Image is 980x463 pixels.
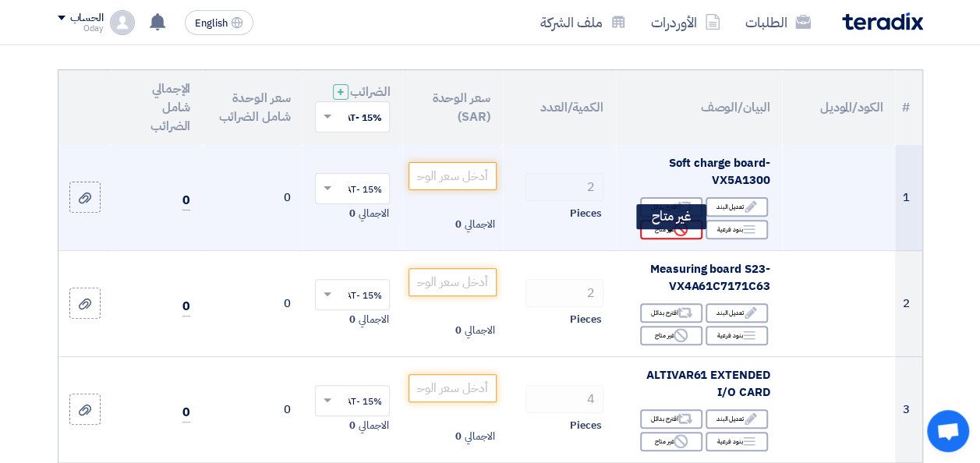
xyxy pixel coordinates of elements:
td: 2 [895,250,922,356]
button: English [185,10,253,35]
span: ALTIVAR61 EXTENDED I/O CARD [646,366,769,401]
span: الاجمالي [465,217,494,232]
input: RFQ_STEP1.ITEMS.2.AMOUNT_TITLE [525,173,603,201]
span: 0 [349,312,356,327]
span: 0 [182,191,190,210]
span: الاجمالي [359,206,388,221]
th: الكمية/العدد [503,70,616,145]
div: بنود فرعية [706,432,768,451]
span: الاجمالي [359,312,388,327]
input: RFQ_STEP1.ITEMS.2.AMOUNT_TITLE [525,279,603,307]
img: Teradix logo [842,12,923,30]
span: Measuring board S23-VX4A61C7171C63 [650,260,769,295]
div: غير متاح [636,204,706,229]
span: Soft charge board-VX5A1300 [669,154,769,189]
ng-select: VAT [315,173,390,204]
div: Oday [58,24,104,33]
input: RFQ_STEP1.ITEMS.2.AMOUNT_TITLE [525,385,603,413]
input: أدخل سعر الوحدة [409,162,496,190]
div: اقترح بدائل [640,409,702,429]
span: 0 [455,323,462,338]
a: ملف الشركة [528,4,639,41]
td: 0 [203,356,302,462]
a: الأوردرات [639,4,733,41]
th: الكود/الموديل [782,70,895,145]
td: 3 [895,356,922,462]
div: غير متاح [640,326,702,345]
span: Pieces [570,312,601,327]
span: 0 [349,418,356,433]
span: 0 [182,403,190,422]
th: سعر الوحدة (SAR) [402,70,502,145]
input: أدخل سعر الوحدة [409,374,496,402]
div: الحساب [70,12,104,25]
span: الاجمالي [359,418,388,433]
th: البيان/الوصف [616,70,782,145]
th: سعر الوحدة شامل الضرائب [203,70,302,145]
ng-select: VAT [315,279,390,310]
th: # [895,70,922,145]
th: الإجمالي شامل الضرائب [111,70,203,145]
div: بنود فرعية [706,326,768,345]
th: الضرائب [302,70,402,145]
span: 0 [349,206,356,221]
div: بنود فرعية [706,220,768,239]
div: اقترح بدائل [640,197,702,217]
div: تعديل البند [706,303,768,323]
span: الاجمالي [465,323,494,338]
td: 0 [203,145,302,251]
td: 0 [203,250,302,356]
span: 0 [182,297,190,316]
td: 1 [895,145,922,251]
span: English [195,18,228,29]
a: الطلبات [733,4,823,41]
span: Pieces [570,206,601,221]
ng-select: VAT [315,385,390,416]
span: 0 [455,217,462,232]
span: Pieces [570,418,601,433]
span: + [337,83,345,101]
div: تعديل البند [706,409,768,429]
input: أدخل سعر الوحدة [409,268,496,296]
img: profile_test.png [110,10,135,35]
span: 0 [455,429,462,444]
span: الاجمالي [465,429,494,444]
div: تعديل البند [706,197,768,217]
div: غير متاح [640,432,702,451]
a: Open chat [927,410,969,452]
div: اقترح بدائل [640,303,702,323]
